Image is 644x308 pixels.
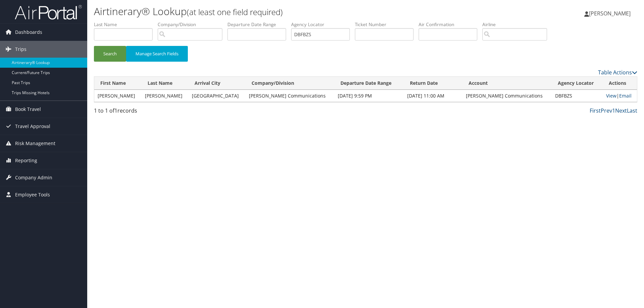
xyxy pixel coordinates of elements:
td: [DATE] 11:00 AM [404,90,463,102]
span: Travel Approval [15,118,50,135]
label: Agency Locator [291,21,355,28]
span: Employee Tools [15,186,50,203]
span: Trips [15,41,26,58]
td: [PERSON_NAME] [142,90,189,102]
a: 1 [612,107,615,114]
h1: Airtinerary® Lookup [94,4,456,18]
td: [PERSON_NAME] Communications [463,90,551,102]
button: Manage Search Fields [126,46,188,62]
th: Company/Division [246,77,334,90]
th: Account: activate to sort column ascending [463,77,551,90]
img: airportal-logo.png [15,4,82,20]
th: First Name: activate to sort column ascending [94,77,142,90]
label: Company/Division [158,21,227,28]
span: Dashboards [15,24,42,41]
span: Book Travel [15,101,41,118]
a: Prev [601,107,612,114]
label: Last Name [94,21,158,28]
a: First [590,107,601,114]
a: Last [627,107,637,114]
th: Agency Locator: activate to sort column ascending [552,77,603,90]
th: Arrival City: activate to sort column ascending [189,77,246,90]
span: Company Admin [15,169,52,186]
td: [PERSON_NAME] [94,90,142,102]
td: [PERSON_NAME] Communications [246,90,334,102]
span: [PERSON_NAME] [589,10,631,17]
label: Ticket Number [355,21,419,28]
th: Actions [603,77,637,90]
span: 1 [114,107,117,114]
span: Reporting [15,152,37,169]
small: (at least one field required) [187,6,283,17]
div: 1 to 1 of records [94,107,222,118]
td: DBFBZS [552,90,603,102]
a: Email [619,93,632,99]
a: Table Actions [598,69,637,76]
td: [DATE] 9:59 PM [334,90,404,102]
a: View [606,93,616,99]
th: Departure Date Range: activate to sort column ascending [334,77,404,90]
a: Next [615,107,627,114]
span: Risk Management [15,135,55,152]
label: Air Confirmation [419,21,482,28]
label: Airline [482,21,552,28]
td: | [603,90,637,102]
th: Last Name: activate to sort column ascending [142,77,189,90]
th: Return Date: activate to sort column ascending [404,77,463,90]
td: [GEOGRAPHIC_DATA] [189,90,246,102]
button: Search [94,46,126,62]
a: [PERSON_NAME] [584,3,637,23]
label: Departure Date Range [227,21,291,28]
